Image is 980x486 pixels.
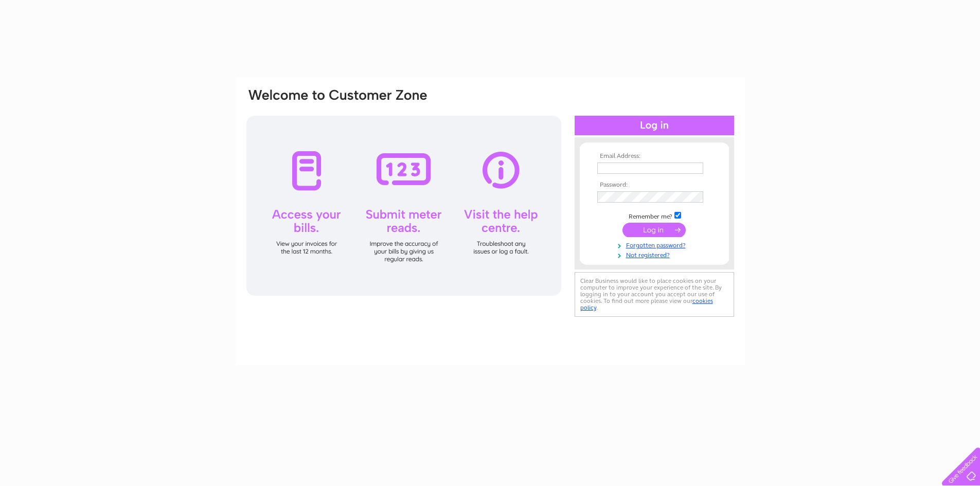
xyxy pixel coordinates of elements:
[597,249,714,259] a: Not registered?
[575,272,734,317] div: Clear Business would like to place cookies on your computer to improve your experience of the sit...
[622,223,686,237] input: Submit
[597,240,714,249] a: Forgotten password?
[595,182,714,189] th: Password:
[595,210,714,221] td: Remember me?
[580,297,713,311] a: cookies policy
[595,153,714,160] th: Email Address:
